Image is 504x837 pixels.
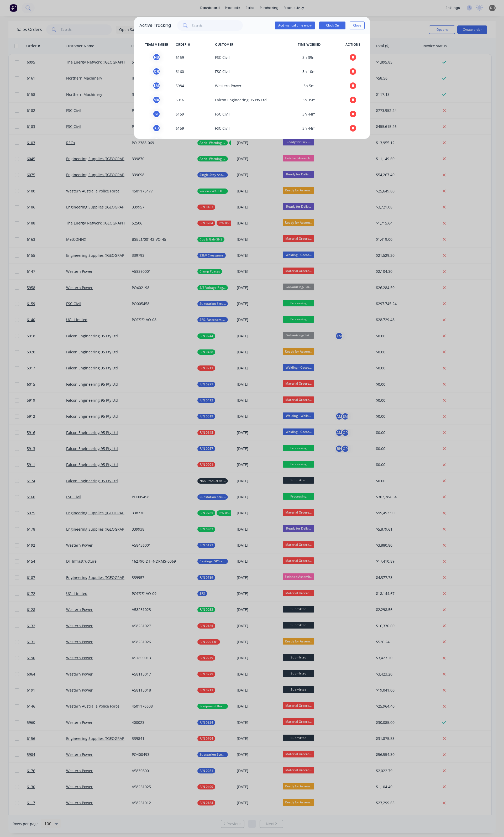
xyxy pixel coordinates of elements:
[174,124,213,132] span: 6159
[174,42,213,47] span: ORDER #
[213,96,277,104] span: Falcon Engineering 95 Pty Ltd
[277,138,341,146] span: 3h 26m
[213,124,277,132] span: FSC Civil
[341,42,365,47] span: ACTIONS
[275,22,315,29] button: Add manual time entry
[174,110,213,118] span: 6159
[213,42,277,47] span: CUSTOMER
[213,138,277,146] span: FSC Civil
[153,124,160,132] div: K J
[277,96,341,104] span: 3h 35m
[319,22,345,29] button: Clock On
[192,20,243,31] input: Search...
[277,42,341,47] span: TIME WORKED
[174,138,213,146] span: 6159
[153,138,160,146] div: D H
[153,96,160,104] div: M A
[153,67,160,75] div: C R
[277,67,341,75] span: 3h 10m
[174,82,213,90] span: 5984
[213,53,277,61] span: FSC Civil
[139,22,171,29] div: Active Tracking
[213,82,277,90] span: Western Power
[277,124,341,132] span: 3h 44m
[153,53,160,61] div: N B
[139,42,174,47] span: TEAM MEMBER
[213,67,277,75] span: FSC Civil
[277,82,341,90] span: 3h 5m
[213,110,277,118] span: FSC Civil
[277,53,341,61] span: 3h 39m
[277,110,341,118] span: 3h 44m
[174,96,213,104] span: 5916
[174,53,213,61] span: 6159
[153,82,160,90] div: L M
[350,22,365,29] button: Close
[174,67,213,75] span: 6160
[153,110,160,118] div: S L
